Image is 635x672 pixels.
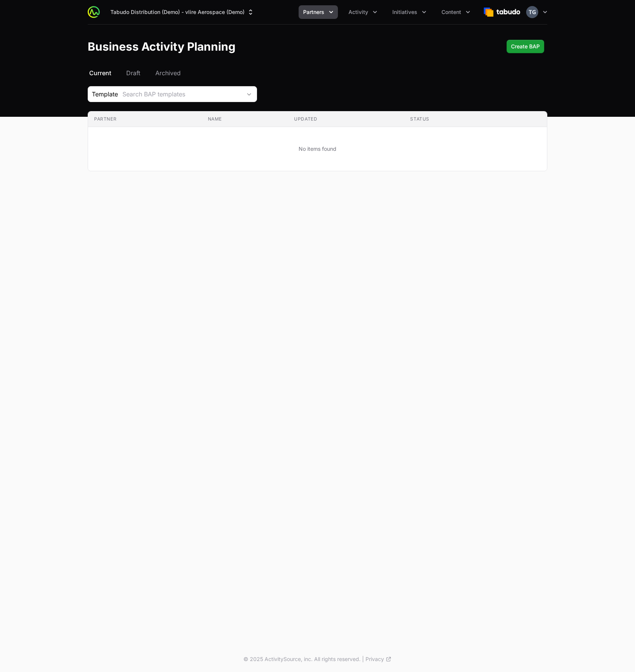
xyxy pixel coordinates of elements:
div: Initiatives menu [388,5,431,19]
section: Business Activity Plan Filters [88,86,547,102]
span: Content [441,8,461,16]
button: Activity [344,5,382,19]
th: Partner [88,111,202,127]
a: Privacy [366,655,392,663]
th: Status [404,111,507,127]
div: Partners menu [299,5,338,19]
div: Main navigation [100,5,475,19]
h1: Business Activity Planning [88,40,235,53]
div: Primary actions [506,40,544,53]
span: Template [88,90,118,99]
div: Content menu [437,5,475,19]
span: Draft [126,68,140,77]
div: Activity menu [344,5,382,19]
div: Supplier switch menu [106,5,259,19]
p: © 2025 ActivitySource, inc. All rights reserved. [243,655,361,663]
span: Activity [348,8,368,16]
button: Create BAP [506,40,544,53]
span: Partners [303,8,324,16]
button: Search BAP templates [118,87,257,102]
img: Timothy Greig [526,6,538,18]
a: Current [88,68,113,77]
button: Partners [299,5,338,19]
nav: Business Activity Plan Navigation navigation [88,68,547,77]
section: Business Activity Plan Submissions [88,111,547,171]
a: Draft [125,68,142,77]
th: Name [202,111,288,127]
th: Updated [288,111,404,127]
span: Archived [155,68,181,77]
button: Content [437,5,475,19]
span: | [362,655,364,663]
span: Initiatives [392,8,417,16]
a: Archived [154,68,182,77]
span: Current [89,68,111,77]
span: Create BAP [511,42,540,51]
td: No items found [88,127,547,171]
button: Tabudo Distribution (Demo) - vlire Aerospace (Demo) [106,5,259,19]
img: Tabudo Distribution (Demo) [484,5,520,20]
div: Search BAP templates [122,90,242,99]
button: Initiatives [388,5,431,19]
img: ActivitySource [88,6,100,18]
